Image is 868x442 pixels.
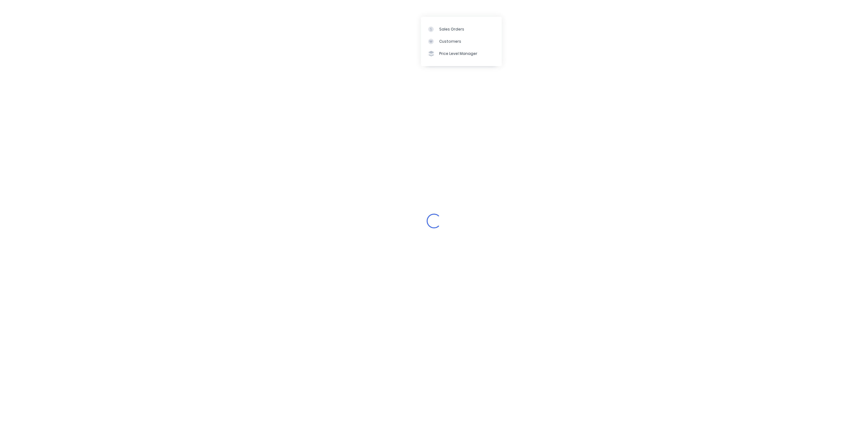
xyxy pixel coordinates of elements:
[421,23,502,35] a: Sales Orders
[439,39,461,44] div: Customers
[421,48,502,60] a: Price Level Manager
[439,51,477,56] div: Price Level Manager
[421,35,502,48] a: Customers
[439,27,464,32] div: Sales Orders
